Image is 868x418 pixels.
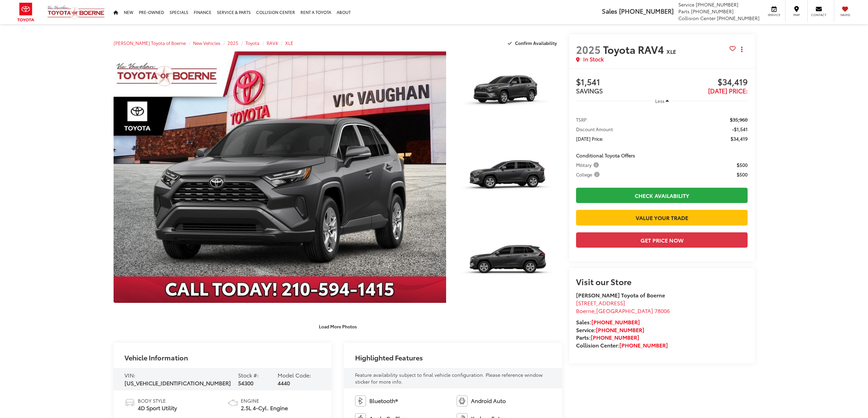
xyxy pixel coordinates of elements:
[652,95,672,107] button: Less
[193,40,220,46] a: New Vehicles
[732,126,748,133] span: -$1,541
[238,379,253,387] span: 54300
[619,6,674,15] span: [PHONE_NUMBER]
[602,6,617,15] span: Sales
[666,47,676,55] span: XLE
[576,318,640,326] strong: Sales:
[838,13,853,17] span: Saved
[789,13,804,17] span: Map
[576,307,594,314] span: Boerne
[811,13,826,17] span: Contact
[238,371,259,379] span: Stock #:
[576,161,601,168] button: Military
[576,333,639,341] strong: Parts:
[355,354,423,361] h2: Highlighted Features
[576,307,670,314] span: ,
[576,135,603,142] span: [DATE] Price:
[454,51,562,133] a: Expand Photo 1
[596,307,653,314] span: [GEOGRAPHIC_DATA]
[619,341,668,349] a: [PHONE_NUMBER]
[576,299,625,307] span: [STREET_ADDRESS]
[576,152,635,159] span: Conditional Toyota Offers
[504,37,562,49] button: Confirm Availability
[766,13,782,17] span: Service
[576,161,600,168] span: Military
[453,50,563,134] img: 2025 Toyota RAV4 XLE
[453,221,563,304] img: 2025 Toyota RAV4 XLE
[355,396,366,406] img: Bluetooth®
[678,8,690,15] span: Parts
[662,77,748,88] span: $34,419
[576,116,588,123] span: TSRP:
[471,397,506,405] span: Android Auto
[110,50,450,304] img: 2025 Toyota RAV4 XLE
[369,397,398,405] span: Bluetooth®
[576,326,644,334] strong: Service:
[138,404,177,412] span: 4D Sport Utility
[654,307,670,314] span: 78006
[576,188,748,203] a: Check Availability
[717,15,760,21] span: [PHONE_NUMBER]
[576,171,601,178] span: College
[736,43,748,55] button: Actions
[47,5,105,19] img: Vic Vaughan Toyota of Boerne
[278,379,290,387] span: 4440
[453,136,563,219] img: 2025 Toyota RAV4 XLE
[678,1,694,8] span: Service
[576,277,748,286] h2: Visit our Store
[114,51,446,303] a: Expand Photo 0
[138,397,177,404] span: Body Style
[576,42,601,57] span: 2025
[691,8,734,15] span: [PHONE_NUMBER]
[114,40,186,46] a: [PERSON_NAME] Toyota of Boerne
[454,222,562,303] a: Expand Photo 3
[576,126,614,133] span: Discount Amount:
[314,320,362,332] button: Load More Photos
[576,232,748,248] button: Get Price Now
[576,291,665,299] strong: [PERSON_NAME] Toyota of Boerne
[741,47,742,52] span: dropdown dots
[576,86,603,95] span: SAVINGS
[583,55,604,63] span: In Stock
[576,299,670,314] a: [STREET_ADDRESS] Boerne,[GEOGRAPHIC_DATA] 78006
[596,326,644,334] a: [PHONE_NUMBER]
[708,86,748,95] span: [DATE] Price:
[285,40,293,46] a: XLE
[576,171,602,178] button: College
[267,40,278,46] a: RAV4
[124,379,231,387] span: [US_VEHICLE_IDENTIFICATION_NUMBER]
[241,397,288,404] span: Engine
[603,42,666,57] span: Toyota RAV4
[246,40,260,46] a: Toyota
[124,354,188,361] h2: Vehicle Information
[731,135,748,142] span: $34,419
[737,161,748,168] span: $500
[737,171,748,178] span: $500
[696,1,738,8] span: [PHONE_NUMBER]
[454,137,562,218] a: Expand Photo 2
[730,116,748,123] span: $35,960
[576,210,748,225] a: Value Your Trade
[124,371,135,379] span: VIN:
[576,77,662,88] span: $1,541
[515,40,557,46] span: Confirm Availability
[278,371,311,379] span: Model Code:
[241,404,288,412] span: 2.5L 4-Cyl. Engine
[457,396,468,406] img: Android Auto
[678,15,716,21] span: Collision Center
[591,318,640,326] a: [PHONE_NUMBER]
[591,333,639,341] a: [PHONE_NUMBER]
[576,341,668,349] strong: Collision Center:
[655,98,664,104] span: Less
[355,371,543,385] span: Feature availability subject to final vehicle configuration. Please reference window sticker for ...
[227,40,238,46] a: 2025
